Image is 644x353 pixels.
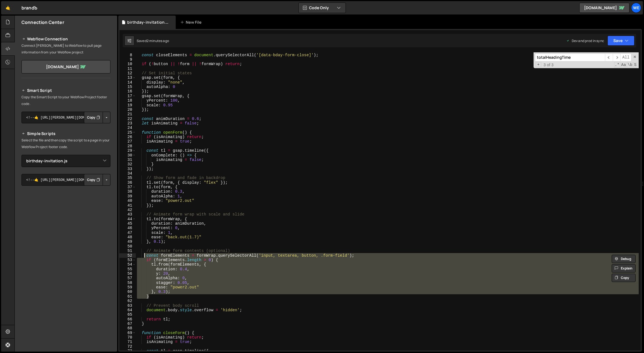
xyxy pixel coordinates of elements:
div: 44 [119,217,136,221]
div: 63 [119,303,136,308]
div: 13 [119,75,136,80]
div: 2 minutes ago [147,38,169,43]
a: 🤙 [1,1,15,14]
h2: Smart Script [21,87,110,94]
div: 15 [119,85,136,89]
div: 67 [119,322,136,326]
div: 26 [119,135,136,139]
div: 49 [119,239,136,244]
div: birthday-invitation.js [127,19,169,25]
div: 11 [119,67,136,71]
div: 68 [119,326,136,330]
div: 64 [119,308,136,312]
div: Button group with nested dropdown [84,174,110,186]
button: Explain [612,264,636,273]
div: 72 [119,344,136,349]
iframe: YouTube video player [21,249,111,299]
div: 50 [119,244,136,249]
div: 35 [119,176,136,180]
div: Saved [137,38,169,43]
button: Copy [612,274,636,282]
div: 21 [119,112,136,116]
div: 59 [119,285,136,290]
span: CaseSensitive Search [621,62,626,68]
div: 47 [119,231,136,235]
span: RegExp Search [614,62,620,68]
div: 27 [119,139,136,144]
div: 8 [119,53,136,57]
div: 18 [119,98,136,103]
div: 25 [119,130,136,135]
div: 71 [119,340,136,344]
span: Whole Word Search [627,62,633,68]
div: 43 [119,212,136,217]
div: 48 [119,235,136,239]
div: 54 [119,262,136,267]
span: 3 of 3 [541,63,556,67]
div: 46 [119,226,136,230]
div: 23 [119,121,136,126]
div: 69 [119,331,136,335]
div: 70 [119,335,136,340]
span: Search In Selection [633,62,637,68]
span: Alt-Enter [620,53,631,62]
div: 20 [119,107,136,112]
div: 9 [119,57,136,62]
p: Copy the Smart Script to your Webflow Project footer code. [21,94,110,107]
div: 10 [119,62,136,66]
div: 29 [119,148,136,153]
div: 42 [119,208,136,212]
button: Copy [84,112,103,123]
div: 53 [119,258,136,262]
div: 45 [119,221,136,226]
div: 52 [119,253,136,258]
div: New File [180,19,204,25]
div: 51 [119,249,136,253]
div: Dev and prod in sync [566,38,604,43]
a: [DOMAIN_NAME] [21,60,110,73]
div: 14 [119,80,136,85]
div: 24 [119,126,136,130]
div: 39 [119,194,136,198]
div: 19 [119,103,136,107]
button: Code Only [299,3,346,13]
span: ​ [613,53,621,62]
h2: Connection Center [21,19,64,25]
div: 28 [119,144,136,148]
div: 12 [119,71,136,75]
p: Select the file and then copy the script to a page in your Webflow Project footer code. [21,137,110,150]
a: We [631,3,641,13]
button: Debug [612,255,636,263]
h2: Simple Scripts [21,130,110,137]
span: ​ [605,53,613,62]
div: brandЪ [21,4,37,11]
p: Connect [PERSON_NAME] to Webflow to pull page information from your Webflow project [21,42,110,56]
div: 37 [119,185,136,189]
h2: Webflow Connection [21,36,110,42]
div: 38 [119,189,136,194]
div: 55 [119,267,136,271]
div: 40 [119,198,136,203]
div: 66 [119,317,136,322]
div: 34 [119,171,136,176]
div: 22 [119,117,136,121]
div: Button group with nested dropdown [84,112,110,123]
div: 60 [119,290,136,294]
a: [DOMAIN_NAME] [579,3,629,13]
div: 56 [119,271,136,276]
div: 31 [119,158,136,162]
div: 16 [119,89,136,94]
div: 57 [119,276,136,280]
div: 65 [119,312,136,317]
div: 36 [119,180,136,185]
div: 58 [119,281,136,285]
button: Copy [84,174,103,186]
div: 61 [119,294,136,299]
div: 33 [119,167,136,171]
div: 32 [119,162,136,166]
iframe: YouTube video player [21,195,111,245]
div: 41 [119,203,136,208]
button: Save [607,36,635,46]
div: 30 [119,153,136,158]
div: 62 [119,299,136,303]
